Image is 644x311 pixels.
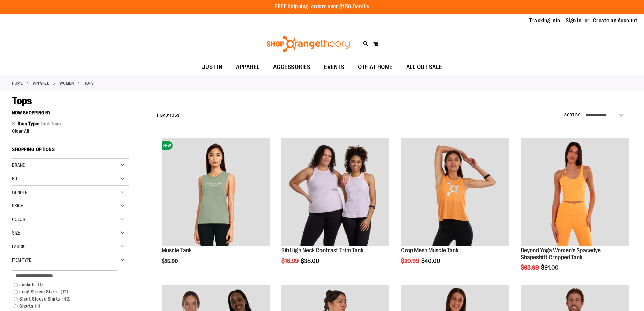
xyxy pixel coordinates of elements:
a: Shorts1 [10,303,122,310]
a: Crop Mesh Muscle Tank [401,247,458,254]
a: Product image for Beyond Yoga Womens Spacedye Shapeshift Cropped Tank [521,138,629,247]
h2: Items to [157,110,180,121]
p: FREE Shipping, orders over $150. [275,3,369,11]
img: Rib Tank w/ Contrast Binding primary image [281,138,389,246]
span: ALL OUT SALE [406,60,442,75]
span: Brand [12,162,25,168]
span: Size [12,230,20,236]
span: 1 [168,113,170,118]
a: Rib High Neck Contrast Trim Tank [281,247,363,254]
div: product [398,135,512,282]
span: $38.00 [301,258,320,264]
span: OTF AT HOME [358,60,393,75]
div: product [517,135,632,288]
a: Rib Tank w/ Contrast Binding primary image [281,138,389,247]
span: Tank Tops [41,121,61,126]
span: 42 [61,295,72,303]
a: Short Sleeve Shirts42 [10,295,122,303]
span: APPAREL [236,60,260,75]
a: Sign In [566,17,582,24]
span: JUST IN [202,60,223,75]
span: $91.00 [541,264,560,271]
label: Sort By [564,112,580,118]
div: product [278,135,393,282]
img: Shop Orangetheory [265,36,353,52]
a: WOMEN [59,80,74,86]
a: Clear All [12,129,129,133]
span: $16.99 [281,258,300,264]
strong: Tops [84,80,94,86]
span: $20.99 [401,258,420,264]
span: 1 [33,303,42,310]
a: Muscle Tank [162,247,192,254]
img: Muscle Tank [162,138,270,246]
a: Tracking Info [529,17,560,24]
a: Details [353,4,369,10]
span: Color [12,217,25,222]
span: Gender [12,190,28,195]
span: 12 [59,288,70,295]
a: Beyond Yoga Women's Spacedye Shapeshift Cropped Tank [521,247,601,261]
span: Item Type [18,121,41,126]
a: Create an Account [593,17,638,24]
span: 53 [175,113,180,118]
a: Crop Mesh Muscle Tank primary image [401,138,509,247]
span: Fit [12,176,18,181]
span: Item Type [12,257,31,263]
span: Clear All [12,128,29,134]
span: $25.90 [162,258,179,264]
span: Fabric [12,244,26,249]
span: ACCESSORIES [273,60,311,75]
button: Now Shopping by [12,107,54,118]
a: Long Sleeve Shirts12 [10,288,122,295]
span: $63.99 [521,264,540,271]
img: Crop Mesh Muscle Tank primary image [401,138,509,246]
span: $40.00 [421,258,442,264]
span: Price [12,203,23,208]
a: Jackets1 [10,281,122,288]
a: Home [12,80,23,86]
img: Product image for Beyond Yoga Womens Spacedye Shapeshift Cropped Tank [521,138,629,246]
span: Tops [12,95,32,107]
span: NEW [162,141,173,150]
div: product [158,135,273,282]
span: 1 [36,281,45,288]
strong: Shopping Options [12,143,129,159]
a: Muscle TankNEW [162,138,270,247]
span: EVENTS [324,60,344,75]
a: APPAREL [33,80,49,86]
